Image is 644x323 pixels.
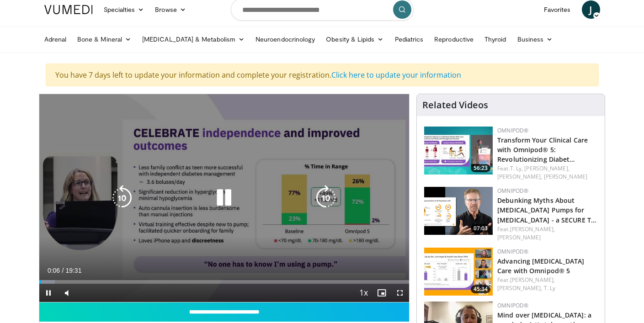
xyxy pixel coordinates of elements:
[424,248,493,296] a: 45:34
[497,276,597,292] div: Feat.
[65,267,81,274] span: 19:31
[497,248,528,255] a: Omnipod®
[497,196,596,224] a: Debunking Myths About [MEDICAL_DATA] Pumps for [MEDICAL_DATA] - a SECURE T…
[354,284,373,302] button: Playback Rate
[429,30,479,48] a: Reproductive
[497,284,542,292] a: [PERSON_NAME],
[524,164,569,172] a: [PERSON_NAME],
[510,276,555,284] a: [PERSON_NAME],
[149,0,192,19] a: Browse
[424,187,493,235] img: d5417c58-64f0-44fa-bebf-1934c24b5769.png.150x105_q85_crop-smart_upscale.png
[497,173,542,180] a: [PERSON_NAME],
[39,284,58,302] button: Pause
[510,164,523,172] a: T. Ly,
[497,302,528,309] a: Omnipod®
[497,164,597,181] div: Feat.
[424,127,493,175] img: 82979fe5-fb28-42ca-8f30-f7d836abc160.150x105_q85_crop-smart_upscale.jpg
[72,30,137,48] a: Bone & Mineral
[424,187,493,235] a: 07:03
[320,30,389,48] a: Obesity & Lipids
[250,30,320,48] a: Neuroendocrinology
[497,187,528,195] a: Omnipod®
[422,100,488,111] h4: Related Videos
[98,0,150,19] a: Specialties
[538,0,576,19] a: Favorites
[44,5,93,14] img: VuMedi Logo
[510,225,555,233] a: [PERSON_NAME],
[471,224,490,233] span: 07:03
[497,127,528,134] a: Omnipod®
[512,30,559,48] a: Business
[389,30,429,48] a: Pediatrics
[391,284,409,302] button: Fullscreen
[424,127,493,175] a: 56:23
[497,257,584,275] a: Advancing [MEDICAL_DATA] Care with Omnipod® 5
[544,284,556,292] a: T. Ly
[373,284,391,302] button: Enable picture-in-picture mode
[479,30,512,48] a: Thyroid
[497,225,597,242] div: Feat.
[39,94,410,302] video-js: Video Player
[331,70,461,80] a: Click here to update your information
[39,280,410,284] div: Progress Bar
[497,233,541,241] a: [PERSON_NAME]
[497,136,588,164] a: Transform Your Clinical Care with Omnipod® 5: Revolutionizing Diabet…
[48,267,60,274] span: 0:06
[582,0,600,19] a: J
[62,267,64,274] span: /
[471,164,490,172] span: 56:23
[46,64,599,86] div: You have 7 days left to update your information and complete your registration.
[424,248,493,296] img: 0ffba750-ac80-4f56-a76e-230e5f1a6066.150x105_q85_crop-smart_upscale.jpg
[471,285,490,293] span: 45:34
[544,173,587,180] a: [PERSON_NAME]
[58,284,76,302] button: Mute
[39,30,72,48] a: Adrenal
[137,30,250,48] a: [MEDICAL_DATA] & Metabolism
